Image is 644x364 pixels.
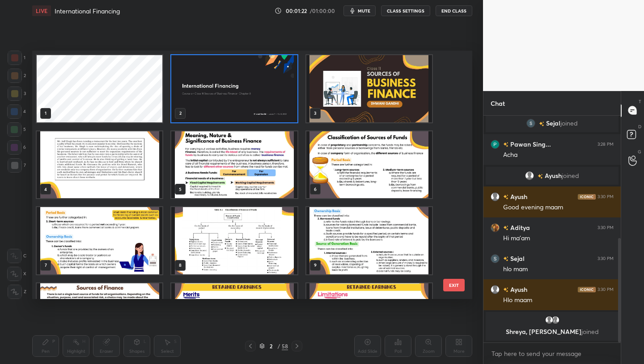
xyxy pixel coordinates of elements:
div: 4 [7,104,26,119]
img: 17599175814YN0Z0.pdf [306,207,432,274]
img: no-rating-badge.077c3623.svg [538,173,543,178]
div: hlo mam [503,265,614,274]
span: joined [581,327,599,336]
img: no-rating-badge.077c3623.svg [539,121,544,126]
img: 17599175814YN0Z0.pdf [306,283,432,351]
img: default.png [491,285,500,294]
img: 17599175814YN0Z0.pdf [37,207,162,274]
img: default.png [545,316,554,325]
img: iconic-dark.1390631f.png [578,194,596,199]
div: 3:30 PM [597,225,614,230]
div: 3 [8,87,26,101]
div: Acha [503,151,614,160]
img: 17599175814YN0Z0.pdf [306,55,432,122]
div: 7 [8,158,26,173]
div: 5 [7,122,26,137]
img: 1e6a018aecf94cf3861597f1a7d46a74.73153929_3 [491,139,500,148]
div: Z [8,285,26,299]
img: 00ebb072-a42d-11f0-be55-7ee384c935ef.jpg [171,55,297,122]
div: Hlo maam [503,296,614,305]
img: no-rating-badge.077c3623.svg [503,287,508,292]
button: End Class [436,5,472,16]
h6: Sejal [508,254,525,263]
div: / [277,343,280,349]
div: 2 [8,69,26,83]
img: no-rating-badge.077c3623.svg [503,225,508,230]
div: Good evening maam [503,203,614,212]
div: LIVE [32,5,51,16]
h4: International Financing [55,7,120,15]
span: joined [560,120,578,127]
div: 3:28 PM [597,141,614,147]
button: CLASS SETTINGS [381,5,430,16]
div: 58 [282,342,288,350]
img: default.png [525,171,534,180]
p: D [638,123,641,130]
img: 96d0d426533841f28081339b30fc9e49.jpg [491,223,500,232]
p: T [639,98,641,105]
div: 3:30 PM [597,286,614,292]
img: 17599175814YN0Z0.pdf [37,131,162,199]
div: grid [32,51,457,299]
span: joined [562,172,579,179]
p: Shreya, [PERSON_NAME] [491,328,613,335]
img: no-rating-badge.077c3623.svg [503,142,508,147]
img: 3 [491,254,500,263]
img: 17599175814YN0Z0.pdf [171,283,297,351]
img: iconic-dark.1390631f.png [578,286,596,292]
img: 17599175814YN0Z0.pdf [37,283,162,351]
h6: Ayush [508,285,527,294]
img: 3 [526,119,535,128]
div: C [7,249,26,263]
div: 3:30 PM [597,256,614,261]
div: 3:30 PM [597,194,614,199]
h6: Pawan Sing... [508,139,551,149]
img: no-rating-badge.077c3623.svg [503,256,508,261]
h6: Ayush [508,192,527,201]
img: default.png [491,192,500,201]
div: 1 [8,51,25,65]
img: no-rating-badge.077c3623.svg [503,195,508,199]
div: 2 [267,343,275,349]
p: G [638,148,641,155]
span: mute [358,8,370,14]
h6: Aditya [508,223,530,232]
img: default.png [551,316,560,325]
div: grid [483,116,621,343]
div: Hi ma'am [503,234,614,243]
img: 17599175814YN0Z0.pdf [171,131,297,199]
img: 17599175814YN0Z0.pdf [306,131,432,199]
p: Chat [483,91,512,115]
div: X [7,267,26,281]
div: 6 [7,140,26,155]
img: 17599175814YN0Z0.pdf [171,207,297,274]
span: Sejal [546,120,560,127]
button: mute [343,5,376,16]
span: Ayush [545,172,562,179]
button: EXIT [443,279,465,291]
